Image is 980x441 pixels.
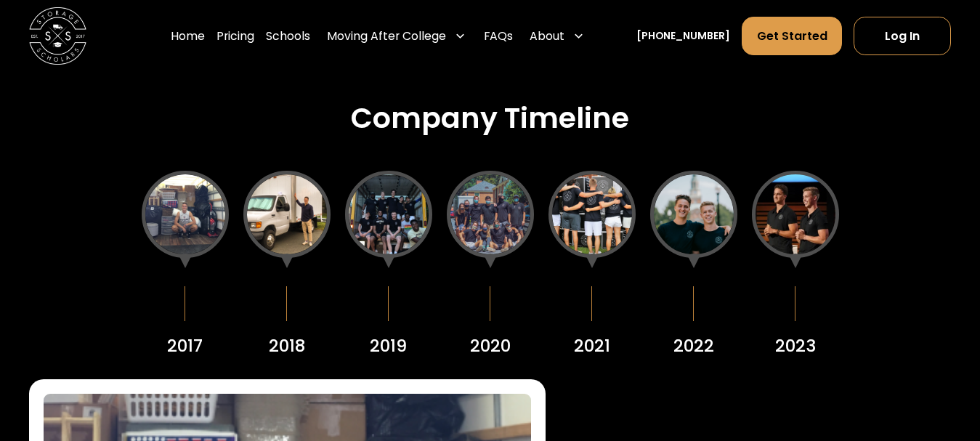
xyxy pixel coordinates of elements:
[167,333,203,359] div: 2017
[854,17,951,55] a: Log In
[171,16,205,56] a: Home
[484,16,513,56] a: FAQs
[216,16,254,56] a: Pricing
[742,17,843,55] a: Get Started
[351,101,629,135] h3: Company Timeline
[574,333,610,359] div: 2021
[321,16,471,56] div: Moving After College
[530,28,564,45] div: About
[29,7,86,65] img: Storage Scholars main logo
[269,333,305,359] div: 2018
[775,333,816,359] div: 2023
[673,333,714,359] div: 2022
[524,16,590,56] div: About
[327,28,446,45] div: Moving After College
[470,333,511,359] div: 2020
[636,28,730,44] a: [PHONE_NUMBER]
[370,333,407,359] div: 2019
[266,16,310,56] a: Schools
